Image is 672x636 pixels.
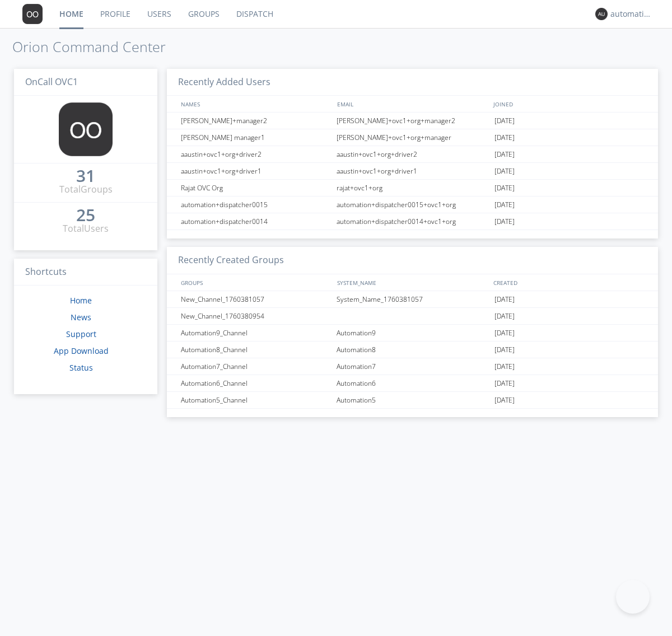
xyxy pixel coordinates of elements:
a: Automation5_ChannelAutomation5[DATE] [167,392,658,409]
span: [DATE] [494,213,515,230]
span: [DATE] [494,291,515,308]
div: Automation5 [334,392,492,408]
img: 373638.png [59,102,113,156]
div: Automation9_Channel [178,325,333,341]
a: Status [69,362,93,373]
span: [DATE] [494,375,515,392]
a: Support [66,329,96,339]
span: [DATE] [494,325,515,342]
h3: Recently Created Groups [167,247,658,274]
a: App Download [54,345,109,356]
div: New_Channel_1760380954 [178,308,333,324]
div: Rajat OVC Org [178,180,333,196]
a: 25 [76,209,95,222]
span: [DATE] [494,392,515,409]
a: Home [70,295,92,306]
div: Automation8 [334,342,492,358]
a: aaustin+ovc1+org+driver2aaustin+ovc1+org+driver2[DATE] [167,146,658,163]
div: 25 [76,209,95,221]
div: 31 [76,170,95,181]
div: Automation9 [334,325,492,341]
a: Automation9_ChannelAutomation9[DATE] [167,325,658,342]
span: OnCall OVC1 [25,76,78,88]
span: [DATE] [494,113,515,129]
div: Automation5_Channel [178,392,333,408]
a: New_Channel_1760380954[DATE] [167,308,658,325]
div: automation+dispatcher0015+ovc1+org [334,197,492,213]
a: Automation6_ChannelAutomation6[DATE] [167,375,658,392]
div: Automation6 [334,375,492,391]
span: [DATE] [494,308,515,325]
div: aaustin+ovc1+org+driver2 [334,146,492,162]
div: [PERSON_NAME]+ovc1+org+manager [334,129,492,146]
div: CREATED [491,274,647,291]
h3: Shortcuts [14,259,157,286]
div: Automation7_Channel [178,358,333,375]
div: Total Groups [59,183,113,196]
div: SYSTEM_NAME [334,274,491,291]
span: [DATE] [494,180,515,197]
div: Automation6_Channel [178,375,333,391]
div: automation+dispatcher0015 [178,197,333,213]
div: Automation8_Channel [178,342,333,358]
img: 373638.png [22,4,43,24]
a: [PERSON_NAME]+manager2[PERSON_NAME]+ovc1+org+manager2[DATE] [167,113,658,129]
div: automation+dispatcher0014 [610,8,652,20]
div: [PERSON_NAME] manager1 [178,129,333,146]
div: [PERSON_NAME]+manager2 [178,113,333,129]
div: aaustin+ovc1+org+driver1 [334,163,492,179]
div: aaustin+ovc1+org+driver2 [178,146,333,162]
div: New_Channel_1760381057 [178,291,333,307]
div: aaustin+ovc1+org+driver1 [178,163,333,179]
a: automation+dispatcher0014automation+dispatcher0014+ovc1+org[DATE] [167,213,658,230]
a: [PERSON_NAME] manager1[PERSON_NAME]+ovc1+org+manager[DATE] [167,129,658,146]
span: [DATE] [494,358,515,375]
div: EMAIL [334,96,491,112]
div: automation+dispatcher0014+ovc1+org [334,213,492,230]
span: [DATE] [494,146,515,163]
iframe: Toggle Customer Support [616,580,650,614]
img: 373638.png [595,8,608,20]
div: rajat+ovc1+org [334,180,492,196]
a: Rajat OVC Orgrajat+ovc1+org[DATE] [167,180,658,197]
div: automation+dispatcher0014 [178,213,333,230]
div: [PERSON_NAME]+ovc1+org+manager2 [334,113,492,129]
div: GROUPS [178,274,332,291]
a: 31 [76,170,95,183]
span: [DATE] [494,163,515,180]
span: [DATE] [494,197,515,213]
a: aaustin+ovc1+org+driver1aaustin+ovc1+org+driver1[DATE] [167,163,658,180]
div: NAMES [178,96,332,112]
div: Total Users [63,222,109,235]
a: News [71,312,91,322]
a: automation+dispatcher0015automation+dispatcher0015+ovc1+org[DATE] [167,197,658,213]
div: Automation7 [334,358,492,375]
div: JOINED [491,96,647,112]
a: Automation7_ChannelAutomation7[DATE] [167,358,658,375]
a: New_Channel_1760381057System_Name_1760381057[DATE] [167,291,658,308]
span: [DATE] [494,342,515,358]
span: [DATE] [494,129,515,146]
div: System_Name_1760381057 [334,291,492,307]
h3: Recently Added Users [167,69,658,96]
a: Automation8_ChannelAutomation8[DATE] [167,342,658,358]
